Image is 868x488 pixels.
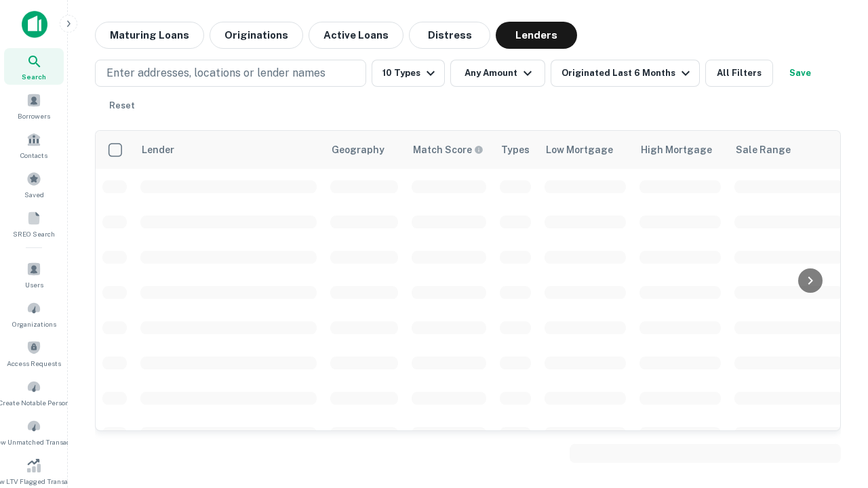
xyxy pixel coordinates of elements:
span: Search [22,71,46,82]
a: Saved [4,166,64,203]
h6: Match Score [413,142,481,157]
a: Contacts [4,127,64,163]
a: Access Requests [4,335,64,371]
span: SREO Search [13,228,55,239]
button: Originations [210,22,303,49]
div: Types [501,142,530,158]
a: Create Notable Person [4,374,64,411]
div: Capitalize uses an advanced AI algorithm to match your search with the best lender. The match sco... [413,142,484,157]
button: Reset [100,92,144,119]
button: All Filters [705,60,773,87]
a: SREO Search [4,205,64,242]
div: Sale Range [736,142,791,158]
span: Organizations [12,319,56,329]
a: Search [4,48,64,85]
button: Enter addresses, locations or lender names [95,60,366,87]
span: Contacts [20,150,47,161]
th: Geography [323,131,405,169]
th: High Mortgage [633,131,728,169]
div: Low Mortgage [546,142,613,158]
span: Users [25,279,43,290]
p: Enter addresses, locations or lender names [106,65,325,81]
th: Capitalize uses an advanced AI algorithm to match your search with the best lender. The match sco... [405,131,493,169]
button: Originated Last 6 Months [551,60,700,87]
th: Types [493,131,538,169]
span: Borrowers [18,110,50,121]
button: Distress [409,22,490,49]
button: Any Amount [450,60,545,87]
div: Lender [142,142,174,158]
th: Lender [134,131,323,169]
div: Originated Last 6 Months [561,65,694,81]
button: Lenders [496,22,577,49]
div: High Mortgage [641,142,712,158]
div: Geography [332,142,384,158]
button: Active Loans [309,22,403,49]
th: Sale Range [728,131,850,169]
button: Save your search to get updates of matches that match your search criteria. [778,60,822,87]
th: Low Mortgage [538,131,633,169]
a: Borrowers [4,87,64,124]
span: Access Requests [7,358,61,369]
button: 10 Types [372,60,445,87]
a: Review Unmatched Transactions [4,413,64,450]
span: Saved [24,189,44,200]
a: Users [4,256,64,293]
img: capitalize-icon.png [22,11,47,38]
iframe: Chat Widget [800,380,868,445]
a: Organizations [4,296,64,332]
button: Maturing Loans [95,22,204,49]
